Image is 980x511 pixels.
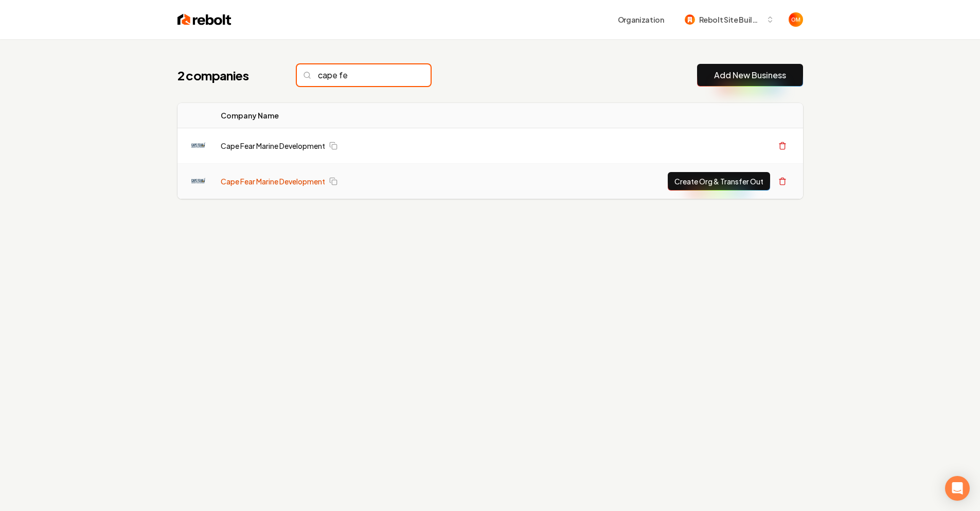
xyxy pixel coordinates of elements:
button: Add New Business [697,64,803,87]
img: Rebolt Site Builder [685,14,695,25]
div: Open Intercom Messenger [945,476,970,501]
img: Cape Fear Marine Development logo [190,138,206,154]
span: Rebolt Site Builder [699,14,762,25]
img: Omar Molai [789,12,803,27]
img: Cape Fear Marine Development logo [190,173,206,190]
a: Cape Fear Marine Development [221,176,325,186]
img: Rebolt Logo [177,12,231,27]
button: Organization [612,10,670,29]
button: Open user button [789,12,803,27]
h1: 2 companies [177,67,276,83]
input: Search... [297,64,431,86]
a: Cape Fear Marine Development [221,141,325,151]
th: Company Name [212,103,496,128]
a: Add New Business [714,69,786,81]
button: Create Org & Transfer Out [668,172,770,191]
